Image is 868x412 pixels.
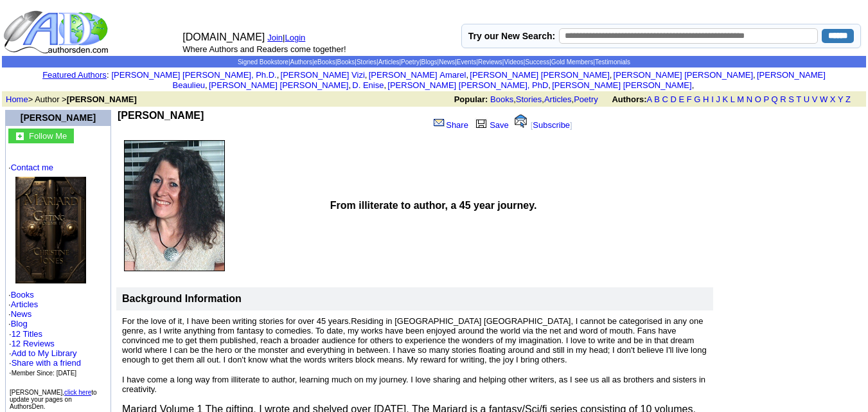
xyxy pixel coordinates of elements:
[16,132,24,140] img: gc.jpg
[6,94,28,104] a: Home
[478,58,502,66] a: Reviews
[747,94,752,104] a: N
[468,31,555,41] label: Try our New Search:
[662,94,668,104] a: C
[846,94,851,104] a: Z
[351,82,352,89] font: i
[238,58,288,66] a: Signed Bookstore
[474,118,488,128] img: library.gif
[238,58,630,66] span: | | | | | | | | | | | | | |
[112,70,277,80] a: [PERSON_NAME] [PERSON_NAME], Ph.D.
[122,375,705,394] font: I have come a long way from illiterate to author, learning much on my journey. I love sharing and...
[504,58,523,66] a: Videos
[694,82,695,89] font: i
[716,94,720,104] a: J
[21,112,96,123] font: [PERSON_NAME]
[820,94,828,104] a: W
[208,82,209,89] font: i
[574,94,598,104] a: Poetry
[67,94,137,104] b: [PERSON_NAME]
[369,70,466,80] a: [PERSON_NAME] Amarel
[12,339,55,348] a: 12 Reviews
[401,58,420,66] a: Poetry
[457,58,477,66] a: Events
[314,58,335,66] a: eBooks
[9,348,81,377] font: · · ·
[124,140,225,271] img: 25633.jpg
[283,33,310,42] font: |
[15,177,86,283] img: 13434.jpg
[703,94,709,104] a: H
[830,94,836,104] a: X
[470,70,609,80] a: [PERSON_NAME] [PERSON_NAME]
[281,70,365,80] a: [PERSON_NAME] Vizi
[439,58,455,66] a: News
[473,120,509,130] a: Save
[122,316,351,326] font: For the love of it, I have been writing stories for over 45 years.
[771,94,777,104] a: Q
[756,72,757,79] font: i
[525,58,549,66] a: Success
[570,120,572,130] font: ]
[42,70,107,80] a: Featured Authors
[12,329,42,339] a: 12 Titles
[490,94,513,104] a: Books
[711,94,714,104] a: I
[516,94,542,104] a: Stories
[337,58,355,66] a: Books
[279,72,280,79] font: i
[285,33,306,42] a: Login
[118,121,407,134] iframe: fb:like Facebook Social Plugin
[687,94,692,104] a: F
[11,290,34,300] a: Books
[595,58,630,66] a: Testimonials
[182,31,265,42] font: [DOMAIN_NAME]
[737,94,744,104] a: M
[118,110,204,121] b: [PERSON_NAME]
[434,118,445,128] img: share_page.gif
[647,94,652,104] a: A
[11,309,32,319] a: News
[122,293,242,304] b: Background Information
[8,163,108,378] font: · · · · ·
[122,316,707,364] font: Residing in [GEOGRAPHIC_DATA] [GEOGRAPHIC_DATA], I cannot be categorised in any one genre, as I w...
[432,120,468,130] a: Share
[11,163,53,172] a: Contact me
[387,80,548,90] a: [PERSON_NAME] [PERSON_NAME], PhD
[112,70,826,90] font: , , , , , , , , , ,
[11,300,39,309] a: Articles
[763,94,768,104] a: P
[42,70,109,80] font: :
[533,120,570,130] a: Subscribe
[804,94,810,104] a: U
[267,33,283,42] a: Join
[290,58,312,66] a: Authors
[780,94,786,104] a: R
[670,94,676,104] a: D
[6,94,137,104] font: > Author >
[386,82,387,89] font: i
[10,389,97,410] font: [PERSON_NAME], to update your pages on AuthorsDen.
[731,94,735,104] a: L
[421,58,438,66] a: Blogs
[454,94,862,104] font: , , ,
[552,80,691,90] a: [PERSON_NAME] [PERSON_NAME]
[515,114,527,128] img: alert.gif
[694,94,700,104] a: G
[378,58,400,66] a: Articles
[182,44,346,54] font: Where Authors and Readers come together!
[12,348,77,358] a: Add to My Library
[3,10,111,55] img: logo_ad.gif
[9,329,81,377] font: · ·
[64,389,91,396] a: click here
[551,58,594,66] a: Gold Members
[209,80,348,90] a: [PERSON_NAME] [PERSON_NAME]
[723,94,729,104] a: K
[838,94,843,104] a: Y
[454,94,488,104] b: Popular:
[468,72,470,79] font: i
[29,131,67,141] font: Follow Me
[12,358,81,368] a: Share with a friend
[812,94,818,104] a: V
[678,94,684,104] a: E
